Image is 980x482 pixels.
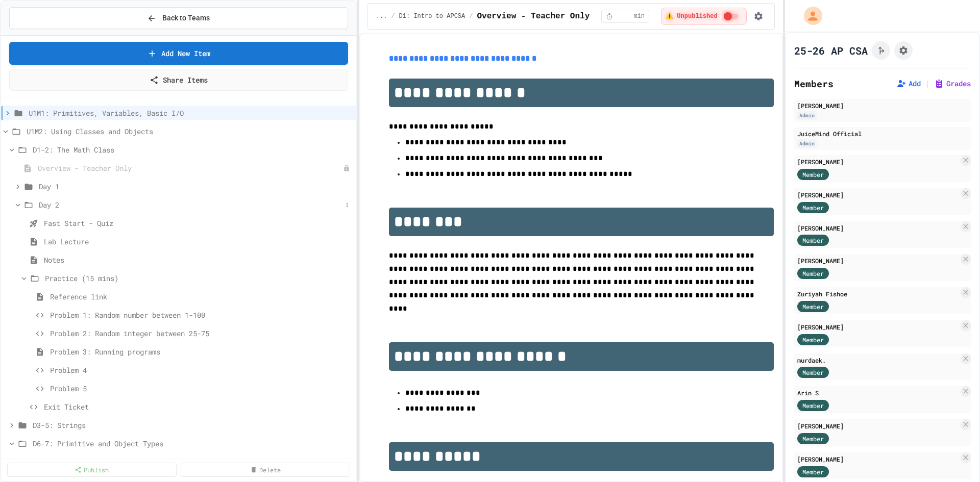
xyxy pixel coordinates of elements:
[802,203,824,212] span: Member
[50,328,352,339] span: Problem 2: Random integer between 25-75
[181,463,350,477] a: Delete
[802,401,824,410] span: Member
[797,157,959,166] div: [PERSON_NAME]
[797,289,959,298] div: Zuriyah Fishoe
[399,12,465,20] span: D1: Intro to APCSA
[802,368,824,377] span: Member
[802,335,824,344] span: Member
[797,101,968,110] div: [PERSON_NAME]
[391,12,395,20] span: /
[33,144,352,155] span: D1-2: The Math Class
[802,302,824,311] span: Member
[797,129,968,138] div: JuiceMind Official
[50,365,352,375] span: Problem 4
[45,273,352,284] span: Practice (15 mins)
[802,236,824,245] span: Member
[633,12,645,20] span: min
[50,346,352,357] span: Problem 3: Running programs
[925,78,930,90] span: |
[33,420,352,430] span: D3-5: Strings
[44,401,352,412] span: Exit Ticket
[477,10,590,22] span: Overview - Teacher Only
[794,43,868,58] h1: 25-26 AP CSA
[802,434,824,443] span: Member
[934,79,971,89] button: Grades
[794,77,834,91] h2: Members
[797,421,959,430] div: [PERSON_NAME]
[29,108,352,118] span: U1M1: Primitives, Variables, Basic I/O
[894,41,913,60] button: Assignment Settings
[38,163,343,173] span: Overview - Teacher Only
[797,322,959,332] div: [PERSON_NAME]
[27,126,352,137] span: U1M2: Using Classes and Objects
[802,269,824,278] span: Member
[661,8,746,25] div: ⚠️ Students cannot see this content! Click the toggle to publish it and make it visible to your c...
[797,256,959,265] div: [PERSON_NAME]
[33,438,352,449] span: D6-7: Primitive and Object Types
[162,13,210,23] span: Back to Teams
[44,218,352,229] span: Fast Start - Quiz
[797,190,959,199] div: [PERSON_NAME]
[872,41,890,60] button: Click to see fork details
[797,454,959,464] div: [PERSON_NAME]
[797,223,959,233] div: [PERSON_NAME]
[666,12,717,20] span: ⚠️ Unpublished
[376,12,387,20] span: ...
[797,356,959,365] div: murdaek.
[469,12,473,20] span: /
[343,165,350,172] div: Unpublished
[9,69,348,91] a: Share Items
[50,291,352,302] span: Reference link
[39,181,352,192] span: Day 1
[44,236,352,247] span: Lab Lecture
[896,79,921,89] button: Add
[797,388,959,397] div: Arin S
[797,111,817,120] div: Admin
[793,4,825,28] div: My Account
[9,7,348,29] button: Back to Teams
[39,199,342,210] span: Day 2
[802,170,824,179] span: Member
[7,463,177,477] a: Publish
[44,255,352,265] span: Notes
[342,200,352,210] button: More options
[50,310,352,320] span: Problem 1: Random number between 1-100
[50,383,352,394] span: Problem 5
[797,139,817,148] div: Admin
[802,467,824,476] span: Member
[9,42,348,65] a: Add New Item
